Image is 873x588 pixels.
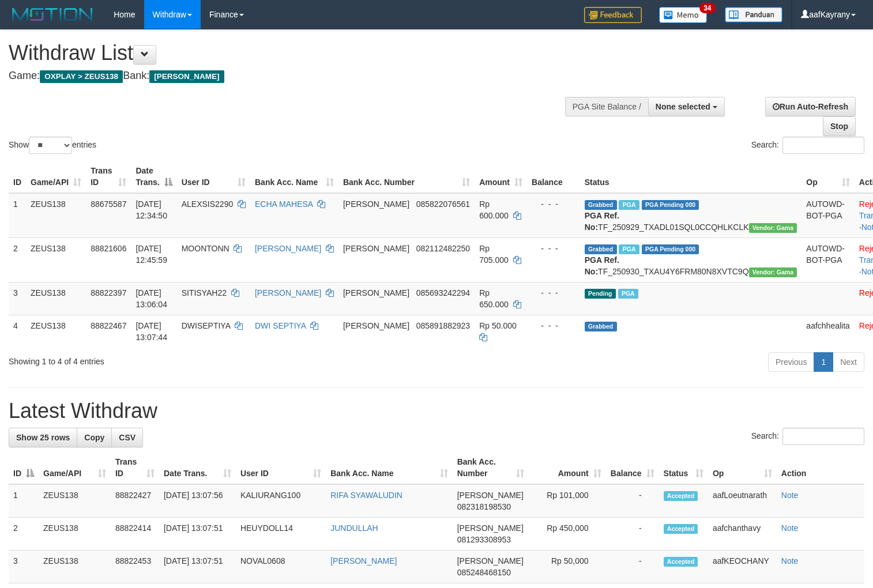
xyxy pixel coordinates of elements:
[326,451,452,484] th: Bank Acc. Name: activate to sort column ascending
[416,321,470,330] span: Copy 085891882923 to clipboard
[765,97,856,116] a: Run Auto-Refresh
[532,243,575,254] div: - - -
[26,315,86,348] td: ZEUS138
[236,551,326,583] td: NOVAL0608
[618,289,638,299] span: Marked by aafnoeunsreypich
[9,193,26,238] td: 1
[84,433,104,442] span: Copy
[149,70,224,83] span: [PERSON_NAME]
[136,288,167,309] span: [DATE] 13:06:04
[29,137,72,154] select: Showentries
[781,523,799,533] a: Note
[529,518,606,551] td: Rp 450,000
[801,315,855,348] td: aafchhealita
[9,484,39,518] td: 1
[255,199,313,209] a: ECHA MAHESA
[529,484,606,518] td: Rp 101,000
[777,451,864,484] th: Action
[457,491,524,500] span: [PERSON_NAME]
[585,289,616,299] span: Pending
[343,244,409,253] span: [PERSON_NAME]
[255,288,321,297] a: [PERSON_NAME]
[823,116,856,136] a: Stop
[26,282,86,315] td: ZEUS138
[9,238,26,282] td: 2
[606,484,659,518] td: -
[642,200,699,210] span: PGA Pending
[39,518,111,551] td: ZEUS138
[255,321,306,330] a: DWI SEPTIYA
[527,160,580,193] th: Balance
[26,160,86,193] th: Game/API: activate to sort column ascending
[479,199,509,220] span: Rp 600.000
[532,320,575,331] div: - - -
[9,315,26,348] td: 4
[131,160,176,193] th: Date Trans.: activate to sort column descending
[751,137,864,154] label: Search:
[343,199,409,209] span: [PERSON_NAME]
[91,288,126,297] span: 88822397
[648,97,725,116] button: None selected
[119,433,136,442] span: CSV
[9,6,96,23] img: MOTION_logo.png
[580,193,802,238] td: TF_250929_TXADL01SQL0CCQHLKCLK
[642,244,699,254] span: PGA Pending
[343,288,409,297] span: [PERSON_NAME]
[255,244,321,253] a: [PERSON_NAME]
[532,287,575,299] div: - - -
[9,160,26,193] th: ID
[416,288,470,297] span: Copy 085693242294 to clipboard
[111,484,159,518] td: 88822427
[250,160,338,193] th: Bank Acc. Name: activate to sort column ascending
[182,288,227,297] span: SITISYAH22
[9,428,77,447] a: Show 25 rows
[565,97,648,116] div: PGA Site Balance /
[699,3,715,13] span: 34
[111,518,159,551] td: 88822414
[9,70,570,82] h4: Game: Bank:
[606,551,659,583] td: -
[584,7,642,23] img: Feedback.jpg
[585,200,617,210] span: Grabbed
[580,160,802,193] th: Status
[725,7,782,22] img: panduan.png
[26,193,86,238] td: ZEUS138
[749,267,797,277] span: Vendor URL: https://trx31.1velocity.biz
[585,244,617,254] span: Grabbed
[529,451,606,484] th: Amount: activate to sort column ascending
[457,535,511,544] span: Copy 081293308953 to clipboard
[9,137,96,154] label: Show entries
[751,428,864,445] label: Search:
[26,238,86,282] td: ZEUS138
[9,518,39,551] td: 2
[801,193,855,238] td: AUTOWD-BOT-PGA
[91,321,126,330] span: 88822467
[708,484,777,518] td: aafLoeutnarath
[39,551,111,583] td: ZEUS138
[416,244,470,253] span: Copy 082112482250 to clipboard
[585,211,619,232] b: PGA Ref. No:
[833,352,864,372] a: Next
[768,352,814,372] a: Previous
[656,102,710,111] span: None selected
[532,198,575,210] div: - - -
[136,321,167,342] span: [DATE] 13:07:44
[9,351,355,367] div: Showing 1 to 4 of 4 entries
[343,321,409,330] span: [PERSON_NAME]
[580,238,802,282] td: TF_250930_TXAU4Y6FRM80N8XVTC9Q
[236,518,326,551] td: HEUYDOLL14
[91,244,126,253] span: 88821606
[182,199,234,209] span: ALEXSIS2290
[479,288,509,309] span: Rp 650.000
[9,42,570,65] h1: Withdraw List
[9,282,26,315] td: 3
[664,491,698,501] span: Accepted
[585,322,617,331] span: Grabbed
[619,200,639,210] span: Marked by aafpengsreynich
[136,199,167,220] span: [DATE] 12:34:50
[330,556,397,566] a: [PERSON_NAME]
[338,160,475,193] th: Bank Acc. Number: activate to sort column ascending
[91,199,126,209] span: 88675587
[457,556,524,566] span: [PERSON_NAME]
[236,451,326,484] th: User ID: activate to sort column ascending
